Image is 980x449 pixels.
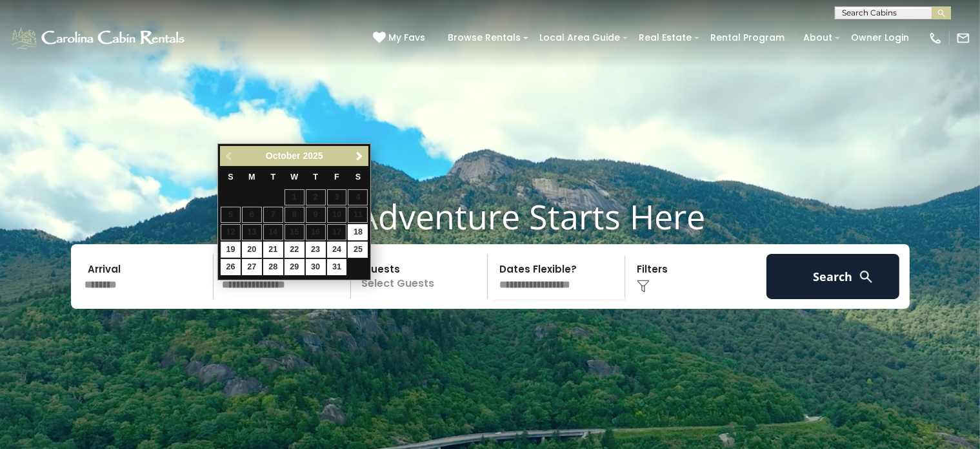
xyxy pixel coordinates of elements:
[285,259,305,275] a: 29
[285,242,305,258] a: 22
[228,172,233,182] span: Sunday
[632,28,698,48] a: Real Estate
[242,259,262,275] a: 27
[354,151,365,162] span: Next
[263,242,283,258] a: 21
[956,31,970,45] img: mail-regular-white.png
[221,259,241,275] a: 26
[334,172,339,182] span: Friday
[373,31,428,45] a: My Favs
[355,254,488,299] p: Select Guests
[10,25,188,51] img: White-1-1-2.png
[928,31,943,45] img: phone-regular-white.png
[766,254,900,299] button: Search
[10,196,970,236] h1: Your Adventure Starts Here
[355,172,361,182] span: Saturday
[845,28,915,48] a: Owner Login
[266,151,301,161] span: October
[263,259,283,275] a: 28
[303,151,323,161] span: 2025
[388,31,425,45] span: My Favs
[637,280,650,293] img: filter--v1.png
[704,28,791,48] a: Rental Program
[351,148,367,164] a: Next
[858,269,874,285] img: search-regular-white.png
[248,172,255,182] span: Monday
[327,259,347,275] a: 31
[348,242,368,258] a: 25
[306,242,326,258] a: 23
[441,28,527,48] a: Browse Rentals
[797,28,839,48] a: About
[306,259,326,275] a: 30
[270,172,275,182] span: Tuesday
[533,28,626,48] a: Local Area Guide
[348,224,368,240] a: 18
[313,172,318,182] span: Thursday
[327,242,347,258] a: 24
[221,242,241,258] a: 19
[290,172,298,182] span: Wednesday
[242,242,262,258] a: 20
